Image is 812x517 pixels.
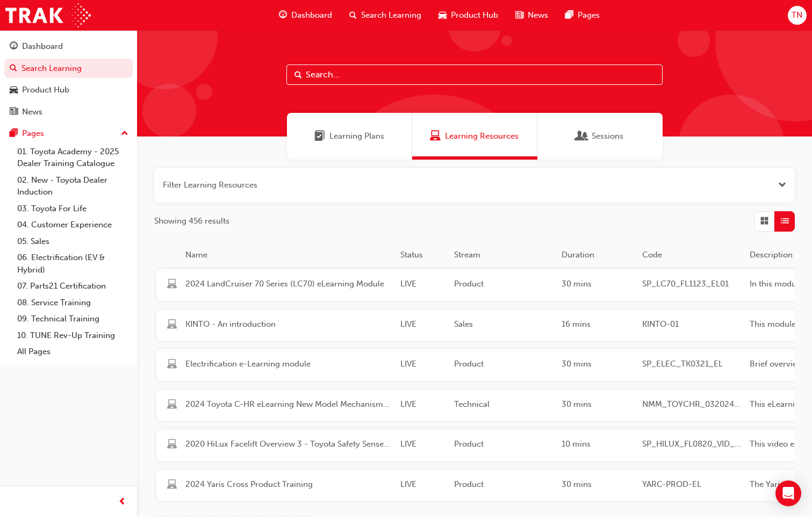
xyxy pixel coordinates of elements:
[314,130,325,142] span: Learning Plans
[13,217,133,233] a: 04. Customer Experience
[396,318,450,333] div: LIVE
[341,4,430,26] a: search-iconSearch Learning
[557,249,638,261] div: Duration
[167,320,177,332] span: learningResourceType_ELEARNING-icon
[13,172,133,200] a: 02. New - Toyota Dealer Induction
[454,478,553,491] span: Product
[22,84,69,96] div: Product Hub
[167,360,177,371] span: learningResourceType_ELEARNING-icon
[642,358,741,370] span: SP_ELEC_TK0321_EL
[361,9,421,21] span: Search Learning
[185,278,392,290] span: 2024 LandCruiser 70 Series (LC70) eLearning Module
[294,69,302,81] span: Search
[22,106,42,118] div: News
[454,438,553,450] span: Product
[592,130,623,142] span: Sessions
[396,438,450,453] div: LIVE
[760,215,768,227] span: Grid
[286,64,663,85] input: Search...
[778,179,786,191] button: Open the filter
[557,358,638,372] div: 30 mins
[775,480,801,506] div: Open Intercom Messenger
[557,4,608,26] a: pages-iconPages
[557,278,638,292] div: 30 mins
[792,9,802,21] span: TN
[13,343,133,360] a: All Pages
[507,4,557,26] a: news-iconNews
[154,215,229,227] span: Showing 456 results
[10,129,18,139] span: pages-icon
[451,9,498,21] span: Product Hub
[4,124,133,143] button: Pages
[4,102,133,122] a: News
[565,9,573,22] span: pages-icon
[5,3,91,27] img: Trak
[13,249,133,278] a: 06. Electrification (EV & Hybrid)
[4,59,133,78] a: Search Learning
[22,127,44,140] div: Pages
[412,113,537,160] a: Learning ResourcesLearning Resources
[557,398,638,413] div: 30 mins
[537,113,663,160] a: SessionsSessions
[13,200,133,217] a: 03. Toyota For Life
[349,9,357,22] span: search-icon
[557,438,638,453] div: 10 mins
[13,233,133,250] a: 05. Sales
[396,358,450,372] div: LIVE
[642,278,741,290] span: SP_LC70_FL1123_EL01
[454,358,553,370] span: Product
[13,295,133,311] a: 08. Service Training
[557,478,638,493] div: 30 mins
[13,311,133,327] a: 09. Technical Training
[291,9,332,21] span: Dashboard
[445,130,519,142] span: Learning Resources
[781,215,789,227] span: List
[13,327,133,344] a: 10. TUNE Rev-Up Training
[185,478,392,491] span: 2024 Yaris Cross Product Training
[454,318,553,331] span: Sales
[121,127,128,141] span: up-icon
[450,249,557,261] div: Stream
[167,279,177,291] span: learningResourceType_ELEARNING-icon
[642,478,741,491] span: YARC-PROD-EL
[4,80,133,100] a: Product Hub
[454,398,553,411] span: Technical
[10,107,18,117] span: news-icon
[515,9,523,22] span: news-icon
[430,4,507,26] a: car-iconProduct Hub
[185,318,392,331] span: KINTO - An introduction
[118,496,126,509] span: prev-icon
[4,37,133,56] a: Dashboard
[4,34,133,124] button: DashboardSearch LearningProduct HubNews
[10,64,17,74] span: search-icon
[10,42,18,52] span: guage-icon
[578,9,600,21] span: Pages
[185,438,392,450] span: 2020 HiLux Facelift Overview 3 - Toyota Safety Sense and HiLux
[287,113,412,160] a: Learning PlansLearning Plans
[642,318,741,331] span: KINTO-01
[396,249,450,261] div: Status
[396,478,450,493] div: LIVE
[13,143,133,172] a: 01. Toyota Academy - 2025 Dealer Training Catalogue
[577,130,587,142] span: Sessions
[185,398,392,411] span: 2024 Toyota C-HR eLearning New Model Mechanisms – Body Electrical – Part A (Module 3)
[167,400,177,412] span: learningResourceType_ELEARNING-icon
[329,130,384,142] span: Learning Plans
[642,438,741,450] span: SP_HILUX_FL0820_VID_03
[788,6,807,25] button: TN
[185,358,392,370] span: Electrification e-Learning module
[167,480,177,492] span: learningResourceType_ELEARNING-icon
[22,40,63,53] div: Dashboard
[439,9,447,22] span: car-icon
[396,398,450,413] div: LIVE
[557,318,638,333] div: 16 mins
[167,440,177,451] span: learningResourceType_ELEARNING-icon
[430,130,441,142] span: Learning Resources
[13,278,133,295] a: 07. Parts21 Certification
[642,398,741,411] span: NMM_TOYCHR_032024_MODULE_3
[181,249,396,261] div: Name
[279,9,287,22] span: guage-icon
